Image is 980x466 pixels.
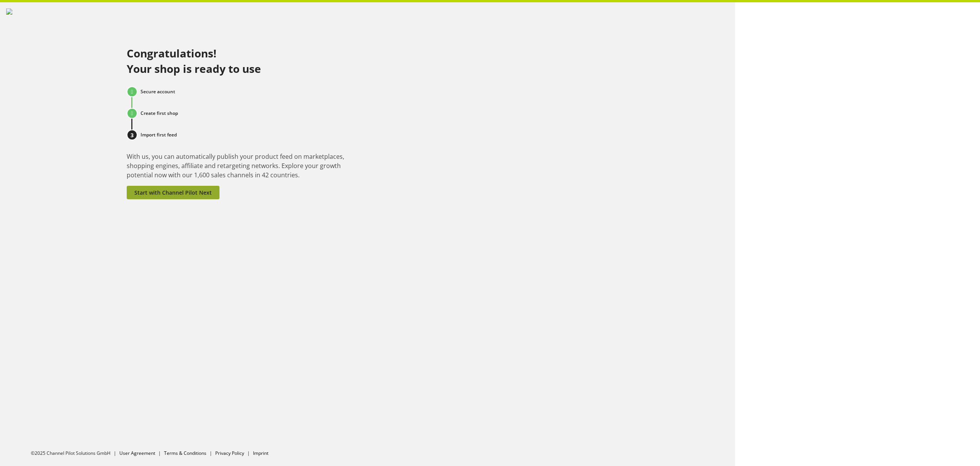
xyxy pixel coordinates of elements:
span: 3 [131,131,134,139]
span: Create first shop [141,111,178,116]
h1: Your shop is ready to use [127,63,368,75]
img: 00fd0c2968333bded0a06517299d5b97.svg [6,8,12,15]
a: Imprint [253,450,268,456]
span: Start with Channel Pilot Next [134,188,212,197]
button: Start with Channel Pilot Next [127,186,219,199]
p: With us, you can automatically publish your product feed on marketplaces, shopping engines, affil... [127,152,368,180]
span: Secure account [141,89,175,94]
h1: Congratulations! [127,47,368,60]
a: Terms & Conditions [164,450,206,456]
a: User Agreement [119,450,155,456]
a: Privacy Policy [215,450,244,456]
span: Import first feed [141,132,177,138]
li: ©2025 Channel Pilot Solutions GmbH [31,450,119,457]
